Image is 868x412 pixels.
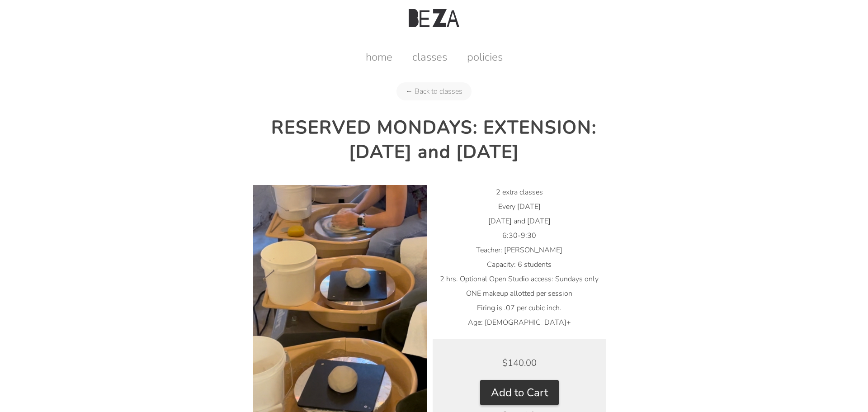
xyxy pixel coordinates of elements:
[433,185,606,199] li: 2 extra classes
[451,357,588,369] div: $140.00
[458,50,512,64] a: policies
[480,380,559,405] button: Add to Cart
[396,82,472,100] a: ← Back to classes
[357,50,401,64] a: home
[253,115,615,164] h2: RESERVED MONDAYS: EXTENSION: [DATE] and [DATE]
[433,272,606,286] li: 2 hrs. Optional Open Studio access: Sundays only
[433,214,606,228] li: [DATE] and [DATE]
[253,368,427,378] a: RESERVED MONDAYS: EXTENSION: August 18 and 25 product photo
[433,257,606,272] li: Capacity: 6 students
[433,243,606,257] li: Teacher: [PERSON_NAME]
[433,301,606,315] li: Firing is .07 per cubic inch.
[433,228,606,243] li: 6:30-9:30
[433,315,606,330] li: Age: [DEMOGRAPHIC_DATA]+
[409,9,459,27] img: Beza Studio Logo
[433,286,606,301] li: ONE makeup allotted per session
[403,50,456,64] a: classes
[433,199,606,214] li: Every [DATE]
